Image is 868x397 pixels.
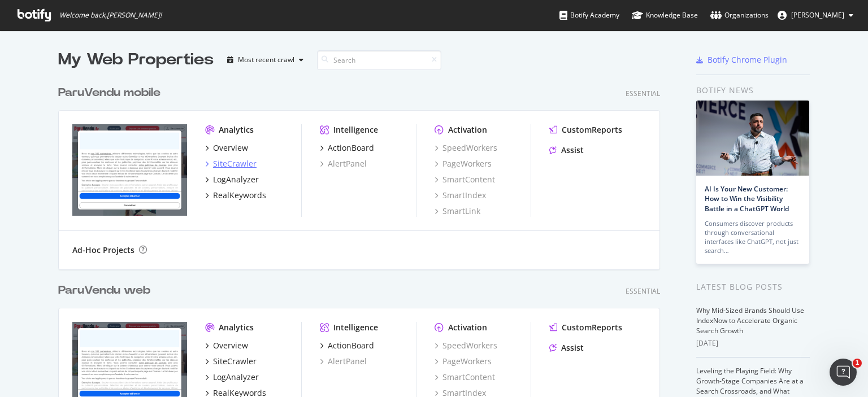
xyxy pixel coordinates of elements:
[696,101,809,176] img: AI Is Your New Customer: How to Win the Visibility Battle in a ChatGPT World
[561,342,584,354] div: Assist
[448,322,487,333] div: Activation
[333,124,378,136] div: Intelligence
[205,158,257,169] a: SiteCrawler
[549,342,584,354] a: Assist
[328,142,374,154] div: ActionBoard
[213,158,257,169] div: SiteCrawler
[205,142,248,154] a: Overview
[626,89,660,98] div: Essential
[317,50,441,70] input: Search
[213,340,248,351] div: Overview
[549,124,622,136] a: CustomReports
[58,49,214,71] div: My Web Properties
[219,124,254,136] div: Analytics
[59,11,162,20] span: Welcome back, [PERSON_NAME] !
[830,359,857,386] iframe: Intercom live chat
[213,174,259,185] div: LogAnalyzer
[435,206,480,217] a: SmartLink
[435,356,492,367] a: PageWorkers
[696,338,810,348] div: [DATE]
[791,10,844,20] span: Romain Lemenorel
[213,142,248,154] div: Overview
[320,356,367,367] a: AlertPanel
[219,322,254,333] div: Analytics
[435,142,497,154] a: SpeedWorkers
[58,282,155,299] a: ParuVendu web
[72,245,134,256] div: Ad-Hoc Projects
[205,340,248,351] a: Overview
[213,356,257,367] div: SiteCrawler
[328,340,374,351] div: ActionBoard
[213,372,259,383] div: LogAnalyzer
[559,10,619,21] div: Botify Academy
[705,219,801,255] div: Consumers discover products through conversational interfaces like ChatGPT, not just search…
[696,306,804,335] a: Why Mid-Sized Brands Should Use IndexNow to Accelerate Organic Search Growth
[696,84,810,97] div: Botify news
[549,145,584,156] a: Assist
[708,54,787,66] div: Botify Chrome Plugin
[435,372,495,383] a: SmartContent
[320,142,374,154] a: ActionBoard
[213,190,266,201] div: RealKeywords
[58,282,150,299] div: ParuVendu web
[562,322,622,333] div: CustomReports
[435,190,486,201] a: SmartIndex
[769,6,862,24] button: [PERSON_NAME]
[448,124,487,136] div: Activation
[223,51,308,69] button: Most recent crawl
[853,359,862,368] span: 1
[205,372,259,383] a: LogAnalyzer
[696,281,810,293] div: Latest Blog Posts
[561,145,584,156] div: Assist
[705,184,789,213] a: AI Is Your New Customer: How to Win the Visibility Battle in a ChatGPT World
[435,340,497,351] a: SpeedWorkers
[205,356,257,367] a: SiteCrawler
[205,174,259,185] a: LogAnalyzer
[58,85,160,101] div: ParuVendu mobile
[710,10,769,21] div: Organizations
[238,56,294,63] div: Most recent crawl
[435,158,492,169] a: PageWorkers
[320,158,367,169] a: AlertPanel
[626,286,660,296] div: Essential
[58,85,165,101] a: ParuVendu mobile
[696,54,787,66] a: Botify Chrome Plugin
[562,124,622,136] div: CustomReports
[333,322,378,333] div: Intelligence
[72,124,187,216] img: www.paruvendu.fr
[632,10,698,21] div: Knowledge Base
[549,322,622,333] a: CustomReports
[205,190,266,201] a: RealKeywords
[435,174,495,185] a: SmartContent
[320,340,374,351] a: ActionBoard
